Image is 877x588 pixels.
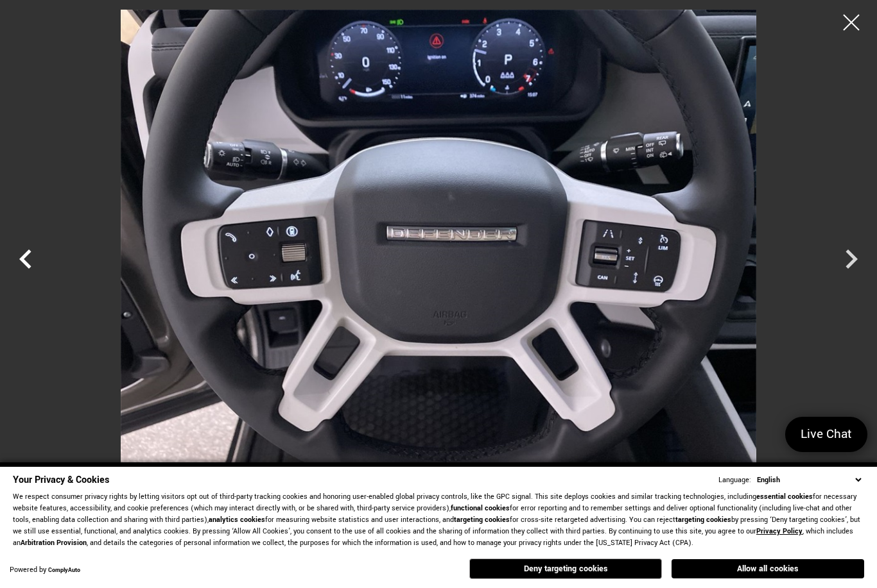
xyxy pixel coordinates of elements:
[756,526,803,536] a: Privacy Policy
[209,515,265,525] strong: analytics cookies
[451,503,510,513] strong: functional cookies
[10,566,80,575] div: Powered by
[832,233,871,291] div: Next
[469,559,662,579] button: Deny targeting cookies
[718,476,751,484] div: Language:
[785,417,867,452] a: Live Chat
[754,474,864,486] select: Language Select
[756,492,813,501] strong: essential cookies
[13,491,864,549] p: We respect consumer privacy rights by letting visitors opt out of third-party tracking cookies an...
[454,515,510,525] strong: targeting cookies
[675,515,731,525] strong: targeting cookies
[64,10,813,485] img: New 2025 Silicon Silver Premium Metallic Land Rover S image 19
[13,473,109,487] span: Your Privacy & Cookies
[794,426,858,443] span: Live Chat
[672,559,864,578] button: Allow all cookies
[21,538,87,548] strong: Arbitration Provision
[6,233,45,291] div: Previous
[48,566,80,575] a: ComplyAuto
